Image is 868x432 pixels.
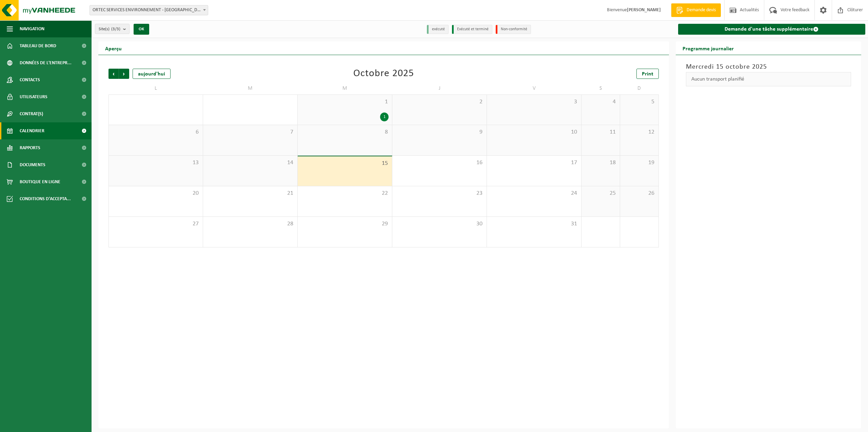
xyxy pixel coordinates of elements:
[95,24,130,34] button: Site(s)(3/3)
[642,71,653,77] span: Print
[624,98,655,106] span: 5
[108,69,119,79] span: Précédent
[427,25,449,34] li: exécuté
[490,159,578,167] span: 17
[671,3,721,17] a: Demande devis
[20,190,71,207] span: Conditions d'accepta...
[396,128,483,136] span: 9
[301,160,389,167] span: 15
[20,139,40,156] span: Rapports
[112,220,199,228] span: 27
[133,69,171,79] div: aujourd'hui
[301,220,389,228] span: 29
[206,190,294,197] span: 21
[686,62,851,72] h3: Mercredi 15 octobre 2025
[624,190,655,197] span: 26
[112,190,199,197] span: 20
[396,190,483,197] span: 23
[452,25,492,34] li: Exécuté et terminé
[686,72,851,86] div: Aucun transport planifié
[636,69,659,79] a: Print
[20,122,44,139] span: Calendrier
[98,41,129,55] h2: Aperçu
[624,128,655,136] span: 12
[20,156,45,173] span: Documents
[112,128,199,136] span: 6
[206,159,294,167] span: 14
[490,220,578,228] span: 31
[20,88,47,105] span: Utilisateurs
[353,69,414,79] div: Octobre 2025
[206,128,294,136] span: 7
[90,5,208,15] span: ORTEC SERVICES ENVIRONNEMENT - TRD - VILLERS BRETONNEUX
[490,98,578,106] span: 3
[620,82,659,94] td: D
[585,98,616,106] span: 4
[20,37,56,54] span: Tableau de bord
[487,82,581,94] td: V
[624,159,655,167] span: 19
[585,190,616,197] span: 25
[108,82,203,94] td: L
[111,27,120,31] count: (3/3)
[301,98,389,106] span: 1
[301,190,389,197] span: 22
[20,54,72,71] span: Données de l'entrepr...
[685,7,717,14] span: Demande devis
[20,105,43,122] span: Contrat(s)
[627,7,661,13] strong: [PERSON_NAME]
[119,69,129,79] span: Suivant
[203,82,298,94] td: M
[678,24,866,35] a: Demande d'une tâche supplémentaire
[496,25,531,34] li: Non-conformité
[298,82,392,94] td: M
[380,113,389,121] div: 1
[585,159,616,167] span: 18
[112,159,199,167] span: 13
[134,24,149,35] button: OK
[396,98,483,106] span: 2
[490,128,578,136] span: 10
[20,71,40,88] span: Contacts
[396,159,483,167] span: 16
[490,190,578,197] span: 24
[392,82,487,94] td: J
[581,82,620,94] td: S
[206,220,294,228] span: 28
[99,24,120,34] span: Site(s)
[301,128,389,136] span: 8
[20,20,44,37] span: Navigation
[396,220,483,228] span: 30
[585,128,616,136] span: 11
[676,41,741,55] h2: Programme journalier
[20,173,60,190] span: Boutique en ligne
